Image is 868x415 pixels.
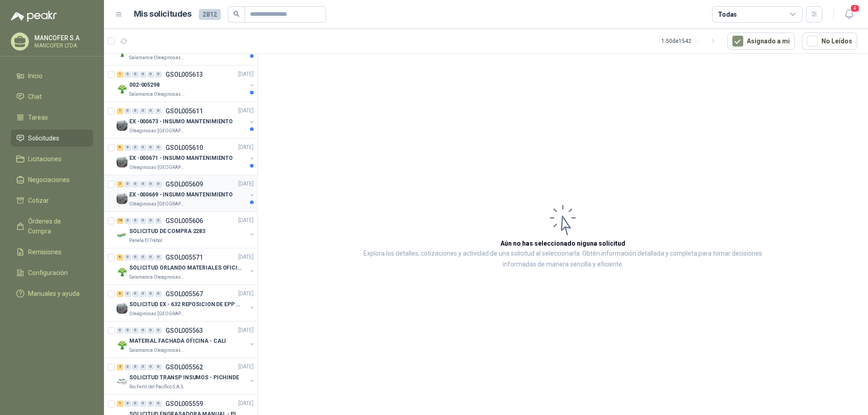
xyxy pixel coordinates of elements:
[165,108,203,114] p: GSOL005611
[129,164,186,171] p: Oleaginosas [GEOGRAPHIC_DATA][PERSON_NAME]
[238,107,254,116] p: [DATE]
[165,71,203,78] p: GSOL005613
[34,35,91,41] p: MANCOFER S.A
[28,112,48,122] span: Tareas
[165,145,203,151] p: GSOL005610
[165,254,203,261] p: GSOL005571
[238,217,254,225] p: [DATE]
[155,291,162,297] div: 0
[155,218,162,224] div: 0
[238,290,254,298] p: [DATE]
[132,181,139,187] div: 0
[28,247,61,257] span: Remisiones
[124,218,131,224] div: 0
[117,218,123,224] div: 16
[124,71,131,78] div: 0
[11,213,93,240] a: Órdenes de Compra
[129,118,233,126] p: EX -000673 - INSUMO MANTENIMIENTO
[134,8,192,21] h1: Mis solicitudes
[117,69,255,98] a: 1 0 0 0 0 0 GSOL005613[DATE] Company Logo002-005298Salamanca Oleaginosas SAS
[117,84,127,94] img: Company Logo
[28,133,59,143] span: Solicitudes
[155,145,162,151] div: 0
[238,253,254,262] p: [DATE]
[28,268,68,278] span: Configuración
[155,401,162,407] div: 0
[117,254,123,261] div: 6
[28,216,85,236] span: Órdenes de Compra
[11,11,57,22] img: Logo peakr
[11,171,93,188] a: Negociaciones
[129,264,242,273] p: SOLICITUD ORLANDO MATERIALES OFICINA - CALI
[117,266,127,277] img: Company Logo
[117,108,123,114] div: 1
[124,327,131,334] div: 0
[124,254,131,261] div: 0
[117,120,127,131] img: Company Logo
[661,34,720,48] div: 1 - 50 de 1542
[165,218,203,224] p: GSOL005606
[238,363,254,372] p: [DATE]
[124,291,131,297] div: 0
[124,364,131,370] div: 0
[147,401,154,407] div: 0
[850,4,860,13] span: 4
[129,191,233,200] p: EX -000669 - INSUMO MANTENIMIENTO
[11,67,93,84] a: Inicio
[117,142,255,171] a: 6 0 0 0 0 0 GSOL005610[DATE] Company LogoEX -000671 - INSUMO MANTENIMIENTOOleaginosas [GEOGRAPHIC...
[34,43,91,48] p: MANCOFER LTDA
[140,71,146,78] div: 0
[129,337,226,346] p: MATERIAL FACHADA OFICINA - CALI
[117,179,255,208] a: 3 0 0 0 0 0 GSOL005609[DATE] Company LogoEX -000669 - INSUMO MANTENIMIENTOOleaginosas [GEOGRAPHIC...
[841,6,857,23] button: 4
[140,401,146,407] div: 0
[28,175,70,185] span: Negociaciones
[28,92,42,102] span: Chat
[11,130,93,147] a: Solicitudes
[155,364,162,370] div: 0
[132,327,139,334] div: 0
[129,301,242,309] p: SOLICITUD EX - 632 REPOSICION DE EPP #2
[117,181,123,187] div: 3
[129,310,186,317] p: Oleaginosas [GEOGRAPHIC_DATA][PERSON_NAME]
[718,9,737,19] div: Todas
[117,364,123,370] div: 4
[11,192,93,209] a: Cotizar
[140,254,146,261] div: 0
[11,243,93,261] a: Remisiones
[129,91,186,98] p: Salamanca Oleaginosas SAS
[28,154,61,164] span: Licitaciones
[117,325,255,354] a: 0 0 0 0 0 0 GSOL005563[DATE] Company LogoMATERIAL FACHADA OFICINA - CALISalamanca Oleaginosas SAS
[117,215,255,244] a: 16 0 0 0 0 0 GSOL005606[DATE] Company LogoSOLICITUD DE COMPRA 2283Panela El Trébol
[132,254,139,261] div: 0
[129,383,184,391] p: Rio Fertil del Pacífico S.A.S.
[140,181,146,187] div: 0
[140,291,146,297] div: 0
[233,11,240,17] span: search
[28,196,49,205] span: Cotizar
[28,289,80,298] span: Manuales y ayuda
[140,364,146,370] div: 0
[140,145,146,151] div: 0
[140,327,146,334] div: 0
[11,150,93,168] a: Licitaciones
[147,145,154,151] div: 0
[129,201,186,208] p: Oleaginosas [GEOGRAPHIC_DATA][PERSON_NAME]
[140,218,146,224] div: 0
[132,291,139,297] div: 0
[147,254,154,261] div: 0
[117,145,123,151] div: 6
[165,291,203,297] p: GSOL005567
[147,71,154,78] div: 0
[11,264,93,281] a: Configuración
[117,71,123,78] div: 1
[129,347,186,354] p: Salamanca Oleaginosas SAS
[117,193,127,204] img: Company Logo
[11,285,93,302] a: Manuales y ayuda
[117,106,255,135] a: 1 0 0 0 0 0 GSOL005611[DATE] Company LogoEX -000673 - INSUMO MANTENIMIENTOOleaginosas [GEOGRAPHIC...
[147,181,154,187] div: 0
[147,291,154,297] div: 0
[117,362,255,391] a: 4 0 0 0 0 0 GSOL005562[DATE] Company LogoSOLICITUD TRANSP INSUMOS - PICHINDERio Fertil del Pacífi...
[238,326,254,335] p: [DATE]
[155,327,162,334] div: 0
